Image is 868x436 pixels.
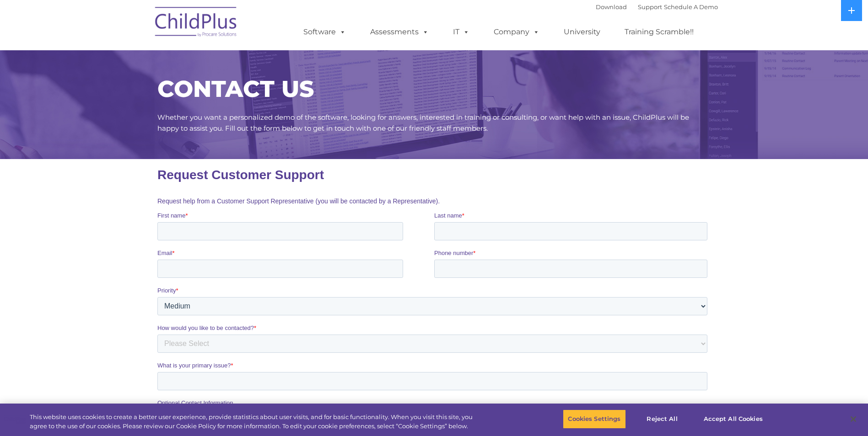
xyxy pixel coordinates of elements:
a: Support [638,3,662,11]
div: This website uses cookies to create a better user experience, provide statistics about user visit... [30,413,477,431]
img: ChildPlus by Procare Solutions [151,0,242,46]
span: Whether you want a personalized demo of the software, looking for answers, interested in training... [157,113,689,133]
a: IT [444,23,479,41]
a: Training Scramble!! [615,23,703,41]
a: Schedule A Demo [664,3,718,11]
a: Download [596,3,627,11]
button: Close [843,409,863,429]
button: Cookies Settings [563,409,625,429]
button: Reject All [634,409,691,429]
a: University [555,23,609,41]
a: Assessments [361,23,438,41]
a: Company [485,23,549,41]
button: Accept All Cookies [699,409,768,429]
a: Software [294,23,355,41]
font: | [596,3,718,11]
span: CONTACT US [157,75,314,103]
